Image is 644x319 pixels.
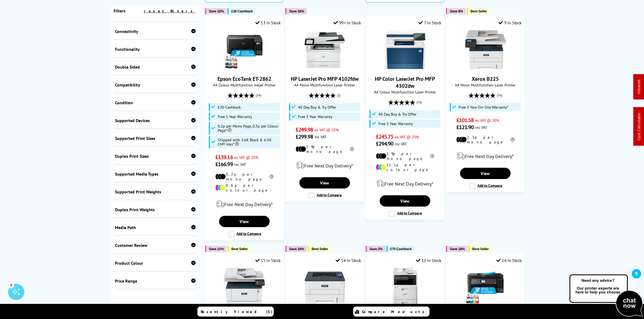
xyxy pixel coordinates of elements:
[209,247,224,251] span: Save 21%
[224,66,265,71] a: Epson EcoTank ET-2862
[309,193,342,199] label: Add to Compare
[465,303,506,309] a: Epson EcoTank ET-15000
[296,133,313,140] span: £299.98
[417,97,422,108] span: (70)
[115,118,196,123] div: Supported Devices
[375,75,435,89] a: HP Color LaserJet Pro MFP 4302dw
[144,9,196,14] a: reset filters
[115,100,196,105] div: Condition
[288,158,361,173] div: modal_delivery
[224,29,265,70] img: Epson EcoTank ET-2862
[446,246,467,252] button: Save 18%
[115,225,196,230] div: Media Path
[209,9,224,13] span: Save 12%
[289,247,304,251] span: Save 34%
[376,162,434,172] li: 11.1p per colour page
[114,8,126,14] span: Filters
[456,135,514,145] li: 2.1p per mono page
[224,267,265,308] img: Xerox B305
[228,231,261,237] label: Add to Compare
[298,105,336,109] span: 40 Day Buy & Try Offer
[217,75,271,82] a: Epson EcoTank ET-2862
[219,216,269,227] a: View
[353,307,430,317] a: Compare Products
[256,90,261,100] span: (34)
[285,8,307,14] button: Save 32%
[376,133,394,140] span: £245.75
[285,246,307,252] button: Save 34%
[385,66,425,71] a: HP Color LaserJet Pro MFP 4302dw
[218,124,279,133] span: 0.2p per Mono Page, 0.5p per Colour Page*
[369,176,441,191] div: modal_delivery
[315,134,326,139] span: inc VAT
[472,247,489,251] span: Best Seller
[475,125,487,130] span: inc VAT
[115,64,196,70] div: Double Sided
[231,247,248,251] span: Best Seller
[231,9,253,13] span: £30 Cashback
[362,309,428,314] span: Compare Products
[387,246,414,252] button: £75 Cashback
[385,303,425,309] a: Brother MFC-L8690CDW
[308,246,331,252] button: Best Seller
[201,309,273,314] span: Recently Viewed (5)
[337,90,341,100] span: (2)
[390,247,412,251] span: £75 Cashback
[369,247,382,251] span: Save 2%
[208,82,281,88] span: A4 Colour Multifunction Inkjet Printer
[227,246,250,252] button: Best Seller
[215,183,273,193] li: 0.6p per colour page
[218,138,279,146] span: Shipped with 3.6K Black & 6.5K CMY Inks*
[385,29,425,70] img: HP Color LaserJet Pro MFP 4302dw
[227,8,255,14] button: £30 Cashback
[305,267,345,308] img: Xerox B230
[115,189,196,194] div: Supported Print Weights
[255,258,281,263] div: 15 In Stock
[299,177,350,189] a: View
[298,115,332,119] span: Free 3 Year Warranty
[496,258,522,263] div: 14 In Stock
[333,20,361,25] div: 99+ In Stock
[215,172,273,182] li: 0.2p per mono page
[380,195,430,207] a: View
[296,144,354,154] li: 1.9p per mono page
[218,115,252,119] span: Free 5 Year Warranty
[395,141,407,146] span: inc VAT
[205,246,226,252] button: Save 21%
[467,8,490,14] button: Best Seller
[450,247,465,251] span: Save 18%
[115,136,196,141] div: Supported Print Sizes
[312,247,328,251] span: Best Seller
[471,9,487,13] span: Best Seller
[636,80,642,94] a: Intranet
[369,89,441,95] span: A4 Colour Multifunction Laser Printer
[115,260,196,266] div: Product Colour
[305,303,345,309] a: Xerox B230
[115,82,196,88] div: Compatibility
[459,105,508,109] span: Free 3 Year On-Site Warranty*
[197,307,274,317] a: Recently Viewed (5)
[499,20,522,25] div: 9 In Stock
[469,183,502,189] label: Add to Compare
[291,75,359,82] a: HP LaserJet Pro MFP 4102fdw
[208,197,281,212] div: modal_delivery
[336,258,361,263] div: 14 In Stock
[465,66,506,71] a: Xerox B225
[568,274,644,318] img: Open Live Chat window
[465,29,506,70] img: Xerox B225
[234,162,246,167] span: inc VAT
[472,75,499,82] a: Xerox B225
[234,155,258,160] span: ex VAT @ 20%
[296,126,313,133] span: £249.98
[416,258,441,263] div: 10 In Stock
[378,112,417,116] span: 40 Day Buy & Try Offer
[205,8,226,14] button: Save 12%
[465,267,506,308] img: Epson EcoTank ET-15000
[376,140,394,147] span: £294.90
[366,246,385,252] button: Save 2%
[289,9,304,13] span: Save 32%
[497,90,502,100] span: (76)
[449,82,522,88] span: A4 Mono Multifunction Laser Printer
[456,124,474,131] span: £121.90
[115,171,196,177] div: Supported Media Types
